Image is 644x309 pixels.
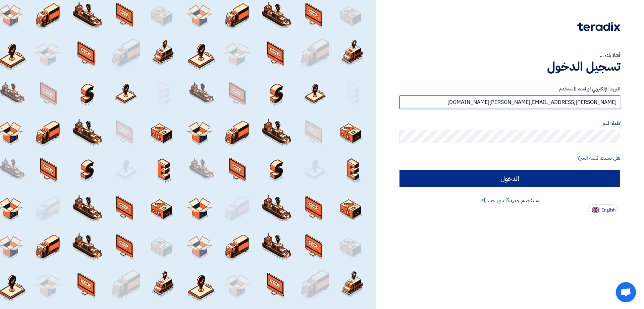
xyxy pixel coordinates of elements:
[399,85,620,93] label: البريد الإلكتروني او اسم المستخدم
[588,204,618,215] button: English
[399,120,620,127] label: كلمة السر
[601,208,615,213] span: English
[399,59,620,74] h1: تسجيل الدخول
[480,196,507,204] a: أنشئ حسابك
[577,154,620,162] a: هل نسيت كلمة السر؟
[399,196,620,204] div: مستخدم جديد؟
[399,51,620,59] div: أهلا بك ...
[616,282,636,302] a: Open chat
[399,170,620,187] input: الدخول
[592,207,599,213] img: en-US.png
[399,95,620,109] input: أدخل بريد العمل الإلكتروني او اسم المستخدم الخاص بك ...
[577,22,620,31] img: Teradix logo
